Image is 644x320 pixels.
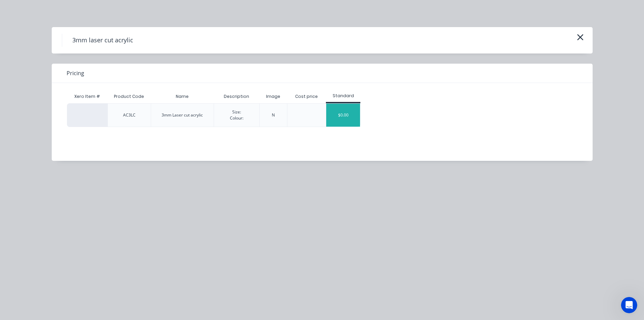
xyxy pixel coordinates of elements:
[621,297,637,313] iframe: Intercom live chat
[261,88,286,105] div: Image
[326,104,360,127] div: $0.00
[218,88,255,105] div: Description
[62,34,143,47] h4: 3mm laser cut acrylic
[109,88,149,105] div: Product Code
[272,112,275,118] div: N
[230,109,243,121] div: Size: Colour:
[123,112,136,118] div: AC3LC
[290,88,323,105] div: Cost price
[67,69,84,77] span: Pricing
[326,93,360,99] div: Standard
[162,112,203,118] div: 3mm Laser cut acrylic
[67,90,108,103] div: Xero Item #
[170,88,194,105] div: Name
